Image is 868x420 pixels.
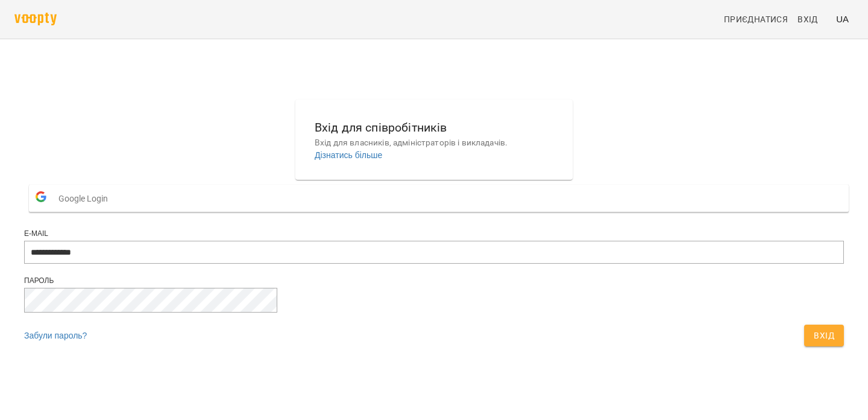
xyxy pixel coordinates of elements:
[29,185,849,212] button: Google Login
[24,331,87,340] a: Забули пароль?
[305,109,563,171] button: Вхід для співробітниківВхід для власників, адміністраторів і викладачів.Дізнатись більше
[14,13,57,25] img: voopty.png
[24,276,844,286] div: Пароль
[315,137,553,149] p: Вхід для власників, адміністраторів і викладачів.
[58,186,114,211] span: Google Login
[804,325,844,346] button: Вхід
[724,12,788,27] span: Приєднатися
[831,8,854,30] button: UA
[793,8,831,30] a: Вхід
[814,328,834,343] span: Вхід
[315,150,382,160] a: Дізнатись більше
[797,12,818,27] span: Вхід
[24,229,844,239] div: E-mail
[719,8,793,30] a: Приєднатися
[315,118,553,137] h6: Вхід для співробітників
[836,13,849,25] span: UA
